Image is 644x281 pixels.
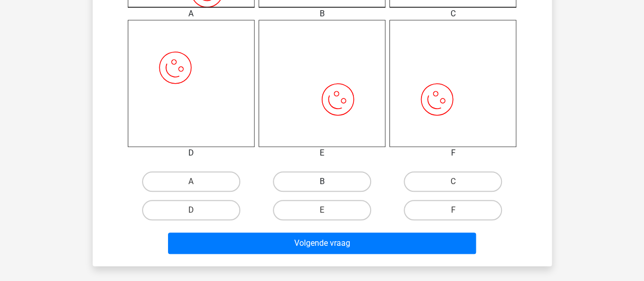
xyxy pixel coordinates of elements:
label: C [404,171,502,192]
label: D [142,200,240,220]
label: B [273,171,371,192]
div: E [251,147,393,159]
div: A [120,8,262,20]
button: Volgende vraag [168,233,476,254]
div: F [382,147,524,159]
div: D [120,147,262,159]
div: B [251,8,393,20]
label: F [404,200,502,220]
label: A [142,171,240,192]
label: E [273,200,371,220]
div: C [382,8,524,20]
